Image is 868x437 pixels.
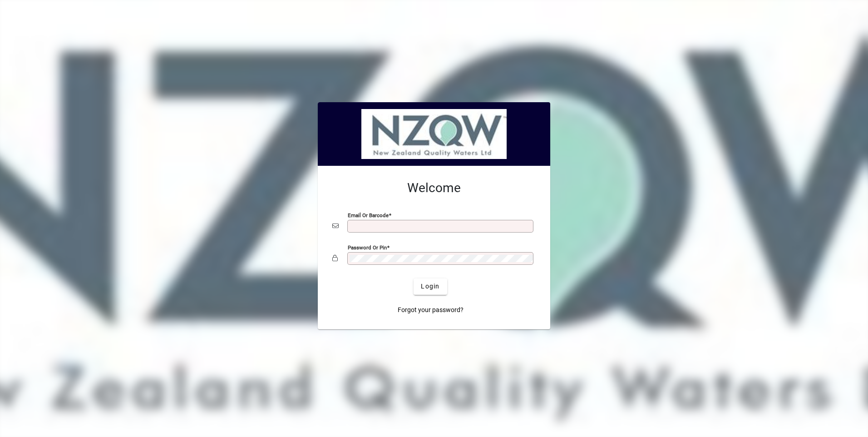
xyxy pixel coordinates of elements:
[421,282,439,291] span: Login
[398,305,464,315] span: Forgot your password?
[348,244,387,250] mat-label: Password or Pin
[414,278,447,295] button: Login
[332,180,536,196] h2: Welcome
[348,212,389,218] mat-label: Email or Barcode
[394,302,467,318] a: Forgot your password?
